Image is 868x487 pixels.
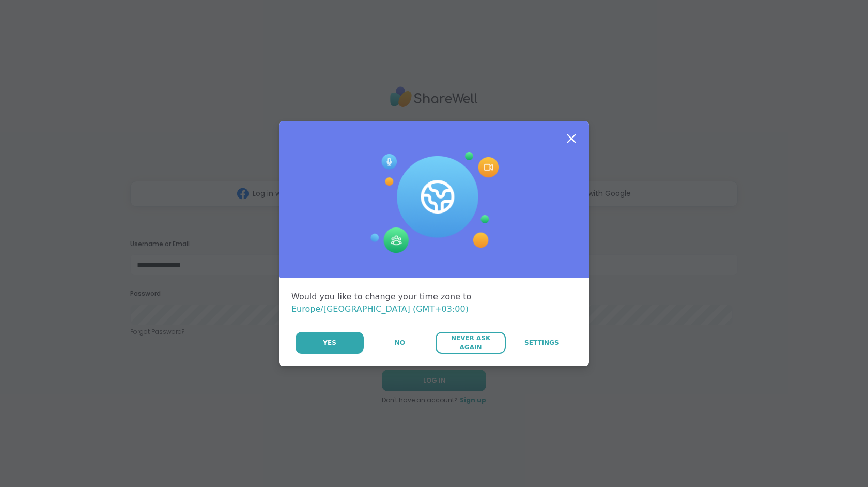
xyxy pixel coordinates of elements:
span: Yes [323,338,336,347]
span: Never Ask Again [441,333,500,352]
img: Session Experience [369,152,499,253]
button: Yes [296,332,364,354]
div: Would you like to change your time zone to [291,291,577,315]
a: Settings [507,332,577,354]
button: No [365,332,435,354]
span: Europe/[GEOGRAPHIC_DATA] (GMT+03:00) [291,304,469,314]
span: No [395,338,405,347]
button: Never Ask Again [436,332,505,354]
span: Settings [524,338,559,347]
